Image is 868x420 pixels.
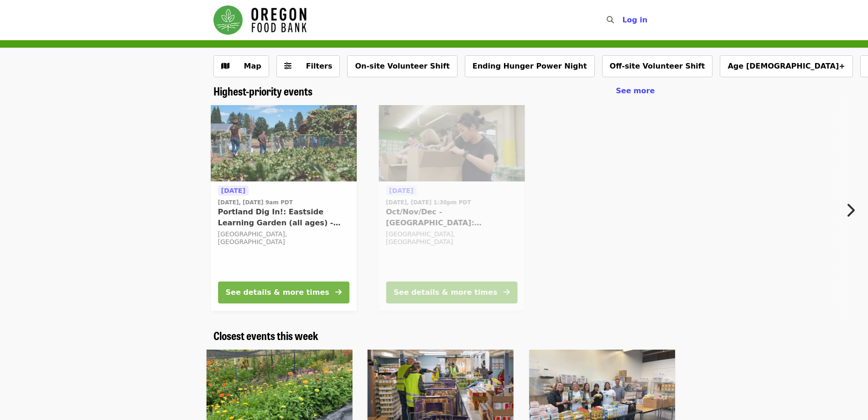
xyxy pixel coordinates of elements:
[206,85,662,98] div: Highest-priority events
[465,55,595,77] button: Ending Hunger Power Night
[206,329,662,342] div: Closest events this week
[218,282,349,303] button: See details & more times
[616,85,655,96] a: See more
[846,202,855,219] i: chevron-right icon
[389,187,413,194] span: [DATE]
[306,62,333,70] span: Filters
[386,198,471,207] time: [DATE], [DATE] 1:30pm PDT
[213,329,318,342] a: Closest events this week
[386,207,517,229] span: Oct/Nov/Dec - [GEOGRAPHIC_DATA]: Repack/Sort (age [DEMOGRAPHIC_DATA]+)
[221,62,229,70] i: map icon
[213,55,269,77] button: Show map view
[347,55,457,77] button: On-site Volunteer Shift
[394,287,497,298] div: See details & more times
[615,11,655,29] button: Log in
[335,288,342,297] i: arrow-right icon
[619,9,627,31] input: Search
[218,207,349,229] span: Portland Dig In!: Eastside Learning Garden (all ages) - Aug/Sept/Oct
[244,62,261,70] span: Map
[607,16,614,24] i: search icon
[379,105,525,182] img: Oct/Nov/Dec - Portland: Repack/Sort (age 8+) organized by Oregon Food Bank
[379,105,525,311] a: See details for "Oct/Nov/Dec - Portland: Repack/Sort (age 8+)"
[276,55,340,77] button: Filters (0 selected)
[622,16,647,24] span: Log in
[386,282,517,303] button: See details & more times
[503,288,509,297] i: arrow-right icon
[213,327,318,343] span: Closest events this week
[602,55,713,77] button: Off-site Volunteer Shift
[616,86,655,95] span: See more
[218,198,293,207] time: [DATE], [DATE] 9am PDT
[218,230,349,246] div: [GEOGRAPHIC_DATA], [GEOGRAPHIC_DATA]
[213,5,307,35] img: Oregon Food Bank - Home
[211,105,357,311] a: See details for "Portland Dig In!: Eastside Learning Garden (all ages) - Aug/Sept/Oct"
[213,83,312,99] span: Highest-priority events
[213,85,312,98] a: Highest-priority events
[720,55,852,77] button: Age [DEMOGRAPHIC_DATA]+
[226,287,329,298] div: See details & more times
[838,197,868,223] button: Next item
[284,62,291,70] i: sliders-h icon
[221,187,245,194] span: [DATE]
[386,230,517,246] div: [GEOGRAPHIC_DATA], [GEOGRAPHIC_DATA]
[211,105,357,182] img: Portland Dig In!: Eastside Learning Garden (all ages) - Aug/Sept/Oct organized by Oregon Food Bank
